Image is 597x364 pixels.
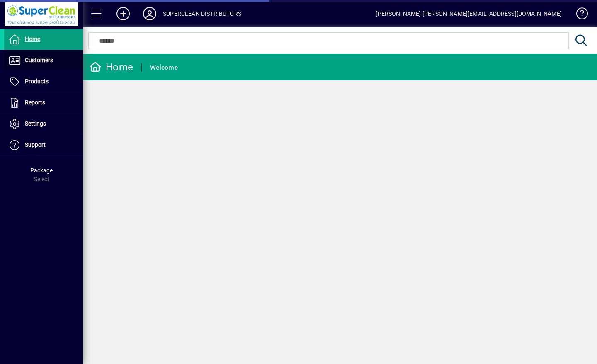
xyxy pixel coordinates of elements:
[30,167,53,174] span: Package
[89,61,133,74] div: Home
[25,36,40,42] span: Home
[4,114,83,134] a: Settings
[25,78,49,85] span: Products
[25,120,46,127] span: Settings
[110,6,136,21] button: Add
[376,7,562,20] div: [PERSON_NAME] [PERSON_NAME][EMAIL_ADDRESS][DOMAIN_NAME]
[4,92,83,113] a: Reports
[163,7,241,20] div: SUPERCLEAN DISTRIBUTORS
[25,57,53,63] span: Customers
[136,6,163,21] button: Profile
[4,50,83,71] a: Customers
[570,2,587,29] a: Knowledge Base
[150,61,178,74] div: Welcome
[25,99,45,106] span: Reports
[4,135,83,155] a: Support
[4,71,83,92] a: Products
[25,141,46,148] span: Support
